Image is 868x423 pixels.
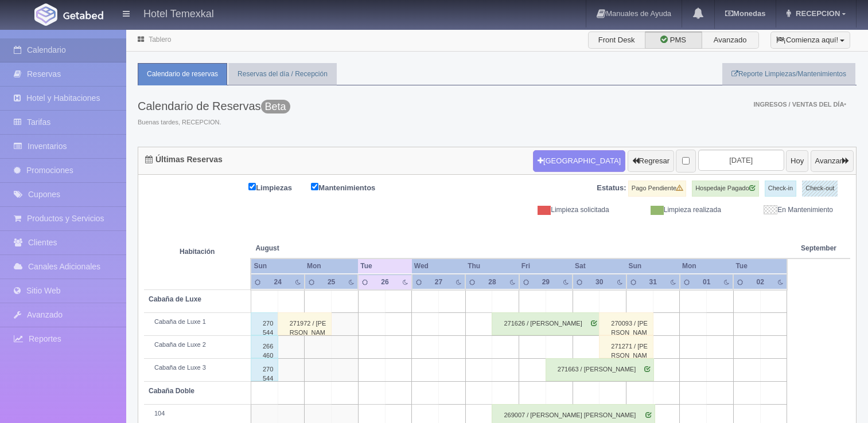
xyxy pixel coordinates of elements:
[138,118,290,127] span: Buenas tardes, RECEPCION.
[143,6,214,20] h4: Hotel Temexkal
[722,63,855,85] a: Reporte Limpiezas/Mantenimientos
[730,205,842,215] div: En Mantenimiento
[588,32,645,49] label: Front Desk
[492,312,601,335] div: 271626 / [PERSON_NAME]
[573,258,626,274] th: Sat
[546,358,655,381] div: 271663 / [PERSON_NAME]
[149,36,171,44] a: Tablero
[753,101,846,108] span: Ingresos / Ventas del día
[278,312,332,335] div: 271972 / [PERSON_NAME]
[725,9,765,18] b: Monedas
[702,32,759,49] label: Avanzado
[305,258,358,274] th: Mon
[63,11,103,19] img: Getabed
[765,181,796,197] label: Check-in
[626,258,680,274] th: Sun
[506,205,618,215] div: Limpieza solicitada
[770,32,850,49] button: ¡Comienza aquí!
[645,277,661,287] div: 31
[324,277,340,287] div: 25
[377,277,393,287] div: 26
[311,183,318,190] input: Mantenimientos
[149,295,201,303] b: Cabaña de Luxe
[138,100,290,112] h3: Calendario de Reservas
[484,277,500,287] div: 28
[358,258,411,274] th: Tue
[680,258,733,274] th: Mon
[786,150,808,172] button: Hoy
[811,150,854,172] button: Avanzar
[251,258,304,274] th: Sun
[149,409,246,418] div: 104
[597,183,626,194] label: Estatus:
[248,183,256,190] input: Limpiezas
[255,244,353,253] span: August
[138,63,227,85] a: Calendario de reservas
[599,335,653,358] div: 271271 / [PERSON_NAME]
[465,258,519,274] th: Thu
[801,244,836,253] span: September
[519,258,573,274] th: Fri
[699,277,715,287] div: 01
[533,150,625,172] button: [GEOGRAPHIC_DATA]
[733,258,787,274] th: Tue
[618,205,730,215] div: Limpieza realizada
[149,363,246,373] div: Cabaña de Luxe 3
[251,335,278,358] div: 266460 / [PERSON_NAME]
[802,181,838,197] label: Check-out
[628,150,674,172] button: Regresar
[149,387,194,395] b: Cabaña Doble
[149,318,246,327] div: Cabaña de Luxe 1
[180,248,215,256] strong: Habitación
[145,155,223,164] h4: Últimas Reservas
[793,9,840,18] span: RECEPCION
[270,277,286,287] div: 24
[228,63,337,85] a: Reservas del día / Recepción
[412,258,465,274] th: Wed
[251,358,278,381] div: 270544 / [PERSON_NAME]
[34,3,57,26] img: Getabed
[149,340,246,350] div: Cabaña de Luxe 2
[591,277,608,287] div: 30
[248,181,309,194] label: Limpiezas
[538,277,554,287] div: 29
[251,312,278,335] div: 270544 / [PERSON_NAME]
[628,181,686,197] label: Pago Pendiente
[261,100,290,113] span: Beta
[599,312,653,335] div: 270093 / [PERSON_NAME]
[311,181,392,194] label: Mantenimientos
[752,277,768,287] div: 02
[431,277,447,287] div: 27
[645,32,702,49] label: PMS
[692,181,759,197] label: Hospedaje Pagado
